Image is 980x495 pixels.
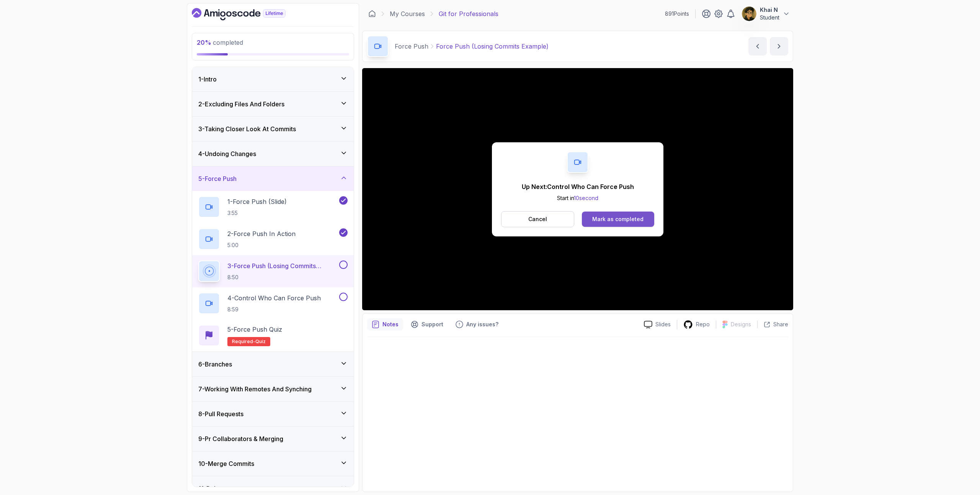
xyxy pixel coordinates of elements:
[192,451,354,476] button: 10-Merge Commits
[227,261,338,270] p: 3 - Force Push (Losing Commits Example)
[198,99,284,109] h3: 2 - Excluding Files And Folders
[198,228,348,250] button: 2-Force Push In Action5:00
[696,321,710,328] p: Repo
[406,318,448,331] button: Support button
[192,8,303,20] a: Dashboard
[522,194,634,202] p: Start in
[198,261,348,282] button: 3-Force Push (Losing Commits Example)8:50
[198,174,237,183] h3: 5 - Force Push
[382,321,399,328] p: Notes
[773,321,788,328] p: Share
[192,352,354,376] button: 6-Branches
[198,293,348,314] button: 4-Control Who Can Force Push8:59
[390,9,425,18] a: My Courses
[731,321,751,328] p: Designs
[760,14,779,21] p: Student
[501,211,574,227] button: Cancel
[742,6,790,21] button: user profile imageKhai NStudent
[192,142,354,166] button: 4-Undoing Changes
[421,321,443,328] p: Support
[198,124,296,134] h3: 3 - Taking Closer Look At Commits
[362,68,793,310] iframe: To enrich screen reader interactions, please activate Accessibility in Grammarly extension settings
[638,321,677,329] a: Slides
[198,196,348,218] button: 1-Force Push (Slide)3:55
[592,215,644,223] div: Mark as completed
[192,67,354,91] button: 1-Intro
[227,209,287,217] p: 3:55
[198,434,283,443] h3: 9 - Pr Collaborators & Merging
[232,339,255,345] span: Required-
[192,92,354,116] button: 2-Excluding Files And Folders
[227,293,321,303] p: 4 - Control Who Can Force Push
[574,195,598,201] span: 10 second
[198,459,254,468] h3: 10 - Merge Commits
[227,306,321,313] p: 8:59
[395,42,428,51] p: Force Push
[655,321,671,328] p: Slides
[227,229,296,238] p: 2 - Force Push In Action
[436,42,549,51] p: Force Push (Losing Commits Example)
[748,37,767,55] button: previous content
[197,39,243,46] span: completed
[255,339,266,345] span: quiz
[198,384,312,394] h3: 7 - Working With Remotes And Synching
[760,6,779,14] p: Khai N
[368,10,376,18] a: Dashboard
[192,427,354,451] button: 9-Pr Collaborators & Merging
[528,215,547,223] p: Cancel
[582,212,654,227] button: Mark as completed
[227,325,282,334] p: 5 - Force Push Quiz
[198,325,348,346] button: 5-Force Push QuizRequired-quiz
[192,402,354,426] button: 8-Pull Requests
[665,10,689,18] p: 891 Points
[198,409,243,418] h3: 8 - Pull Requests
[677,320,716,329] a: Repo
[227,274,338,281] p: 8:50
[522,182,634,191] p: Up Next: Control Who Can Force Push
[466,321,498,328] p: Any issues?
[198,484,228,493] h3: 11 - Rebase
[367,318,403,331] button: notes button
[197,39,211,46] span: 20 %
[192,377,354,401] button: 7-Working With Remotes And Synching
[227,241,296,249] p: 5:00
[198,75,217,84] h3: 1 - Intro
[742,7,756,21] img: user profile image
[439,9,498,18] p: Git for Professionals
[198,360,232,369] h3: 6 - Branches
[192,166,354,191] button: 5-Force Push
[770,37,788,55] button: next content
[227,197,287,206] p: 1 - Force Push (Slide)
[757,321,788,328] button: Share
[192,117,354,141] button: 3-Taking Closer Look At Commits
[198,149,256,158] h3: 4 - Undoing Changes
[451,318,503,331] button: Feedback button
